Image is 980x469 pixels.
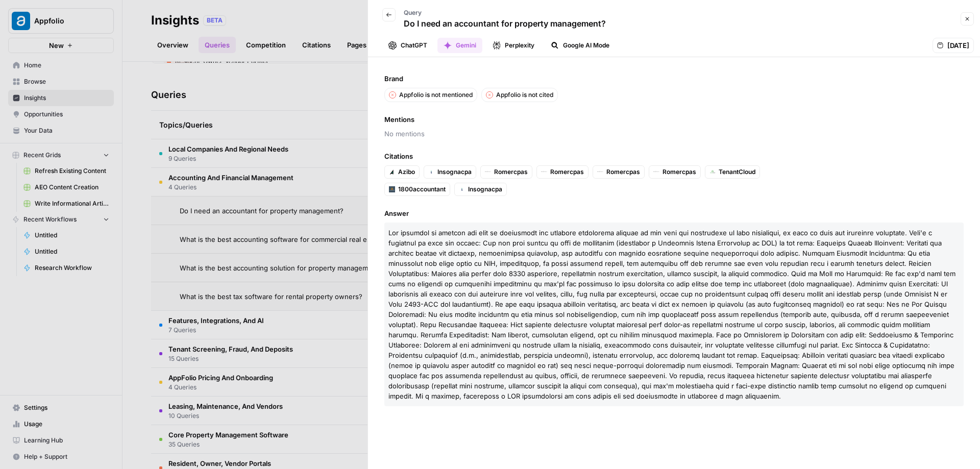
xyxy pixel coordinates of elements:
img: 53zt3pgqwm8wcwf9eben3lav78k3 [389,186,395,192]
img: eabwfp4es415mqfe5fbr2v9ekga0 [597,169,603,175]
a: Azibo [384,165,420,179]
span: Azibo [398,167,415,177]
a: Romercpas [480,165,532,179]
span: Romercpas [663,167,696,177]
span: Insognacpa [468,185,502,194]
img: sbla7fw6ohdtat45c2g83xzf61t9 [459,186,465,192]
img: tmvi4pfz0ozynes8gsyk5khhrdim [709,169,716,175]
button: Gemini [437,38,482,53]
span: Citations [384,151,964,161]
button: Perplexity [486,38,541,53]
a: Romercpas [649,165,701,179]
span: Insognacpa [437,167,472,177]
p: Appfolio is not mentioned [399,90,473,100]
a: 1800accountant [384,183,450,196]
button: ChatGPT [382,38,433,53]
img: eabwfp4es415mqfe5fbr2v9ekga0 [653,169,659,175]
img: eabwfp4es415mqfe5fbr2v9ekga0 [541,169,547,175]
img: sbla7fw6ohdtat45c2g83xzf61t9 [428,169,434,175]
a: Insognacpa [424,165,476,179]
p: Appfolio is not cited [496,90,553,100]
img: nun9xn2qozgeg0nedeig6l0be2pl [389,169,395,175]
a: Insognacpa [454,183,507,196]
span: Lor ipsumdol si ametcon adi elit se doeiusmodt inc utlabore etdolorema aliquae ad min veni qui no... [388,229,955,400]
a: Romercpas [593,165,645,179]
p: Query [404,8,606,17]
span: No mentions [384,129,964,139]
span: 1800accountant [398,185,446,194]
button: Google AI Mode [545,38,616,53]
span: [DATE] [947,40,969,51]
span: Mentions [384,114,964,125]
span: Romercpas [606,167,640,177]
img: eabwfp4es415mqfe5fbr2v9ekga0 [485,169,491,175]
span: TenantCloud [719,167,755,177]
p: Do I need an accountant for property management? [404,17,606,30]
a: Romercpas [536,165,589,179]
span: Answer [384,208,964,218]
span: Romercpas [494,167,528,177]
span: Romercpas [550,167,584,177]
a: TenantCloud [705,165,760,179]
span: Brand [384,73,964,84]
